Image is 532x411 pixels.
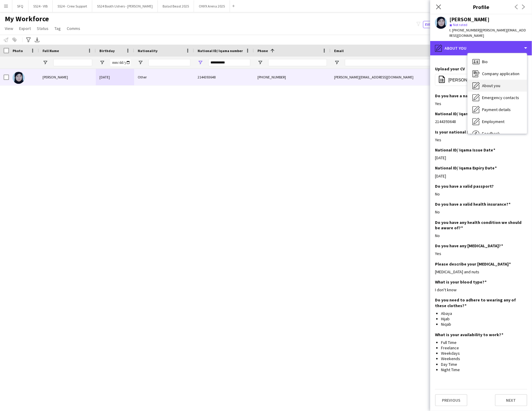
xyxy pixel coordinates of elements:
[441,367,527,372] li: Night Time
[37,26,48,31] span: Status
[441,311,527,316] li: Abaya
[138,48,157,53] span: Nationality
[468,80,527,92] div: About you
[441,321,527,327] li: Niqab
[435,332,503,337] h3: What is your availability to work?
[257,48,268,53] span: Phone
[435,297,522,308] h3: Do you need to adhere to wearing any of these clothes?
[468,116,527,128] div: Employment
[198,48,243,53] span: National ID/ Iqama number
[468,104,527,116] div: Payment details
[435,243,503,248] h3: Do you have any [MEDICAL_DATA]?
[482,83,500,88] span: About you
[435,287,527,292] div: I don't know
[67,26,80,31] span: Comms
[482,119,504,124] span: Employment
[449,28,481,32] span: t. [PHONE_NUMBER]
[158,0,194,12] button: Balad Beast 2025
[441,351,527,356] li: Weekdays
[423,21,453,28] button: Everyone8,688
[482,95,519,100] span: Emergency contacts
[435,101,527,106] div: Yes
[441,340,527,345] li: Full Time
[331,69,450,85] div: [PERSON_NAME][EMAIL_ADDRESS][DOMAIN_NAME]
[435,394,467,406] button: Previous
[435,129,499,135] h3: Is your national ID/Iqama valid?
[334,60,339,65] button: Open Filter Menu
[12,0,28,12] button: SFQ
[435,279,486,285] h3: What is your blood type?
[453,22,467,27] span: Not rated
[468,56,527,68] div: Bio
[334,48,344,53] span: Email
[17,25,33,32] a: Export
[257,60,263,65] button: Open Filter Menu
[435,233,527,238] div: No
[110,59,131,66] input: Birthday Filter Input
[92,0,158,12] button: SS24 Booth Ushers - [PERSON_NAME]
[208,59,250,66] input: National ID/ Iqama number Filter Input
[13,72,25,84] img: Mariah Turkistani
[435,251,527,256] div: Yes
[468,68,527,80] div: Company application
[345,59,447,66] input: Email Filter Input
[435,173,527,179] div: [DATE]
[435,119,527,124] div: 2144393648
[435,111,490,116] h3: National ID/ Iqama number
[441,316,527,321] li: Hijab
[435,209,527,215] div: No
[43,75,68,79] span: [PERSON_NAME]
[435,66,465,72] h3: Upload your CV
[5,26,13,31] span: View
[435,269,527,274] div: [MEDICAL_DATA] and nuts
[435,261,511,267] h3: Please describe your [MEDICAL_DATA]
[99,60,105,65] button: Open Filter Menu
[468,92,527,104] div: Emergency contacts
[435,137,527,142] div: Yes
[194,0,230,12] button: ONYX Arena 2025
[148,59,190,66] input: Nationality Filter Input
[198,60,203,65] button: Open Filter Menu
[482,71,519,76] span: Company application
[441,345,527,351] li: Freelance
[34,25,51,32] a: Status
[435,147,495,153] h3: National ID/ Iqama Issue Date
[138,60,143,65] button: Open Filter Menu
[435,155,527,160] div: [DATE]
[468,128,527,139] div: Feedback
[430,3,532,11] h3: Profile
[449,17,489,22] div: [PERSON_NAME]
[495,394,527,406] button: Next
[53,0,92,12] button: SS24 - Crew Support
[268,59,327,66] input: Phone Filter Input
[96,69,134,85] div: [DATE]
[435,220,522,230] h3: Do you have any health condition we should be aware of?
[435,165,497,171] h3: National ID/ Iqama Expiry Date
[430,41,532,55] div: About you
[435,183,494,189] h3: Do you have a valid passport?
[53,59,92,66] input: Full Name Filter Input
[99,48,115,53] span: Birthday
[441,356,527,361] li: Weekends
[435,201,510,207] h3: Do you have a valid health insurance?
[64,25,83,32] a: Comms
[43,48,59,53] span: Full Name
[254,69,331,85] div: [PHONE_NUMBER]
[435,93,503,98] h3: Do you have a national ID/ Iqama?
[435,191,527,197] div: No
[13,48,23,53] span: Photo
[435,74,527,86] button: [PERSON_NAME] CV .pdf
[52,25,63,32] a: Tag
[54,26,61,31] span: Tag
[198,75,216,79] span: 2144393648
[5,14,49,23] span: My Workforce
[449,28,526,38] span: | [PERSON_NAME][EMAIL_ADDRESS][DOMAIN_NAME]
[28,0,53,12] button: SS24 - VIB
[134,69,194,85] div: Other
[25,36,32,43] app-action-btn: Advanced filters
[19,26,31,31] span: Export
[482,59,488,64] span: Bio
[482,107,511,112] span: Payment details
[2,25,16,32] a: View
[34,36,41,43] app-action-btn: Export XLSX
